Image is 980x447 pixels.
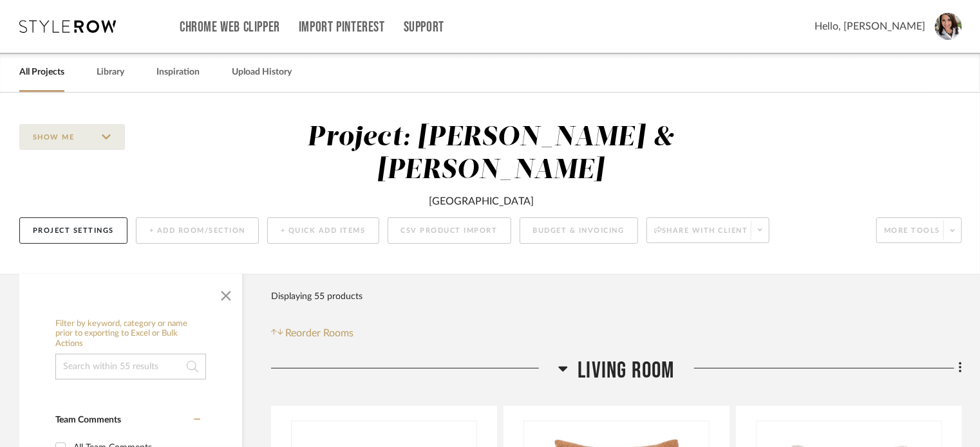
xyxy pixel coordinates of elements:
span: More tools [884,226,940,245]
h6: Filter by keyword, category or name prior to exporting to Excel or Bulk Actions [55,319,206,349]
button: + Add Room/Section [136,217,259,244]
button: Share with client [646,217,770,243]
button: Reorder Rooms [271,325,354,341]
span: Living Room [578,357,674,385]
a: Import Pinterest [299,22,385,33]
span: Reorder Rooms [286,325,354,341]
a: Inspiration [156,64,200,81]
button: Budget & Invoicing [520,217,638,244]
div: Project: [PERSON_NAME] & [PERSON_NAME] [308,124,674,184]
div: [GEOGRAPHIC_DATA] [429,194,534,209]
a: Library [97,64,124,81]
a: Chrome Web Clipper [180,22,280,33]
a: Support [404,22,444,33]
div: Displaying 55 products [271,284,363,309]
img: avatar [935,13,962,40]
button: CSV Product Import [388,217,511,244]
a: Upload History [232,64,292,81]
span: Hello, [PERSON_NAME] [815,19,925,34]
button: Project Settings [19,217,127,244]
span: Share with client [654,226,748,245]
span: Team Comments [55,415,121,424]
a: All Projects [19,64,64,81]
input: Search within 55 results [55,354,206,379]
button: More tools [876,217,962,243]
button: Close [213,280,239,306]
button: + Quick Add Items [267,217,379,244]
